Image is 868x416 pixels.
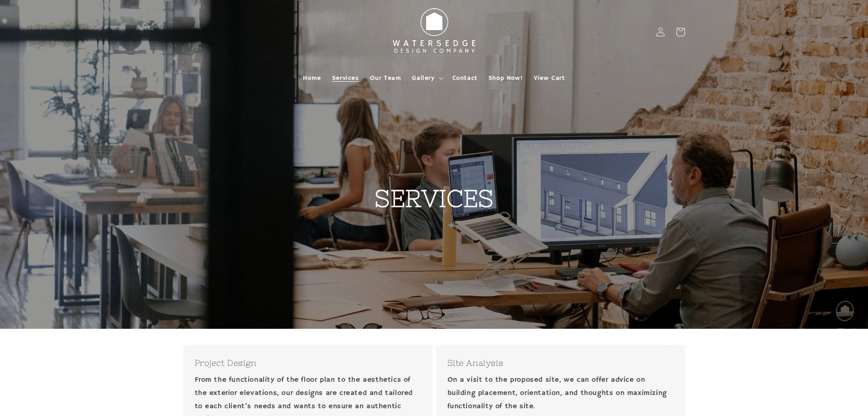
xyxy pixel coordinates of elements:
[327,68,364,88] a: Services
[364,68,407,88] a: Our Team
[452,74,478,82] span: Contact
[489,74,523,82] span: Shop Now!
[303,74,321,82] span: Home
[447,374,674,413] p: On a visit to the proposed site, we can offer advice on building placement, orientation, and thou...
[412,74,434,82] span: Gallery
[528,68,570,88] a: View Cart
[406,68,447,88] summary: Gallery
[297,68,326,88] a: Home
[447,357,674,369] h3: Site Analysis
[370,74,401,82] span: Our Team
[534,74,565,82] span: View Cart
[195,357,421,369] h3: Project Design
[384,4,484,60] img: Watersedge Design Co
[447,68,483,88] a: Contact
[374,185,494,212] strong: SERVICES
[332,74,359,82] span: Services
[483,68,528,88] a: Shop Now!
